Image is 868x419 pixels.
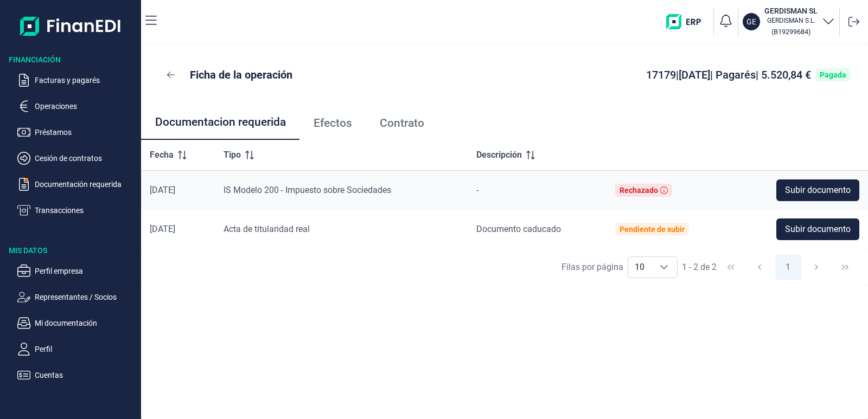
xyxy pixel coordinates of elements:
[476,185,478,195] span: -
[666,14,709,29] img: erp
[746,16,756,27] p: GE
[771,28,810,36] small: Copiar cif
[155,117,286,128] span: Documentacion requerida
[746,254,773,280] button: Previous Page
[718,254,744,280] button: First Page
[190,67,292,82] p: Ficha de la operación
[764,5,818,16] h3: GERDISMAN SL
[17,204,137,217] button: Transacciones
[476,149,522,162] span: Descripción
[224,185,391,195] span: IS Modelo 200 - Impuesto sobre Sociedades
[820,70,846,79] div: Pagada
[224,149,241,162] span: Tipo
[35,126,137,139] p: Préstamos
[561,261,623,274] div: Filas por página
[776,179,859,201] button: Subir documento
[150,149,174,162] span: Fecha
[20,9,122,43] img: Logo de aplicación
[620,186,658,195] div: Rechazado
[35,369,137,382] p: Cuentas
[35,100,137,113] p: Operaciones
[764,16,818,25] p: GERDISMAN S.L.
[17,126,137,139] button: Préstamos
[17,100,137,113] button: Operaciones
[150,185,206,196] div: [DATE]
[776,218,859,240] button: Subir documento
[17,317,137,330] button: Mi documentación
[628,257,651,278] span: 10
[476,224,561,234] span: Documento caducado
[785,184,851,197] span: Subir documento
[17,291,137,304] button: Representantes / Socios
[803,254,829,280] button: Next Page
[17,369,137,382] button: Cuentas
[35,265,137,278] p: Perfil empresa
[17,265,137,278] button: Perfil empresa
[17,178,137,191] button: Documentación requerida
[35,152,137,165] p: Cesión de contratos
[299,105,366,141] a: Efectos
[150,224,206,235] div: [DATE]
[17,74,137,87] button: Facturas y pagarés
[35,74,137,87] p: Facturas y pagarés
[35,343,137,356] p: Perfil
[366,105,438,141] a: Contrato
[743,5,835,38] button: GEGERDISMAN SLGERDISMAN S.L.(B19299684)
[646,68,811,81] span: 17179 | [DATE] | Pagarés | 5.520,84 €
[651,257,677,278] div: Choose
[17,152,137,165] button: Cesión de contratos
[35,204,137,217] p: Transacciones
[35,317,137,330] p: Mi documentación
[682,263,717,272] span: 1 - 2 de 2
[380,118,424,129] span: Contrato
[35,291,137,304] p: Representantes / Socios
[832,254,858,280] button: Last Page
[17,343,137,356] button: Perfil
[620,225,685,234] div: Pendiente de subir
[35,178,137,191] p: Documentación requerida
[314,118,352,129] span: Efectos
[775,254,801,280] button: Page 1
[141,105,299,141] a: Documentacion requerida
[785,223,851,236] span: Subir documento
[224,224,310,234] span: Acta de titularidad real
